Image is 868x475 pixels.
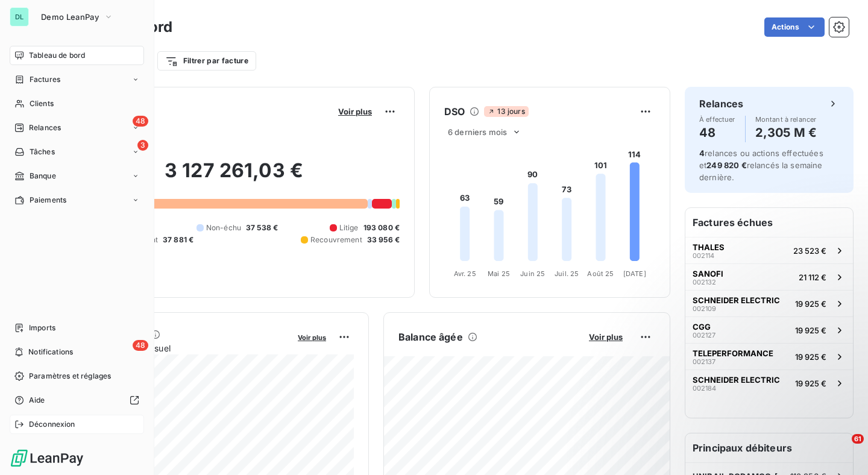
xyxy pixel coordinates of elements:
span: SANOFI [693,269,723,278]
span: 002132 [693,278,716,286]
tspan: Août 25 [587,269,614,278]
span: 6 derniers mois [448,127,507,137]
tspan: [DATE] [623,269,646,278]
span: TELEPERFORMANCE [693,348,773,358]
h4: 48 [699,123,735,142]
span: Tableau de bord [29,50,85,61]
span: Paramètres et réglages [29,371,111,382]
span: 3 [137,140,148,151]
span: Non-échu [206,222,241,233]
span: Clients [30,98,54,109]
span: Litige [339,222,359,233]
span: 19 925 € [795,352,826,362]
span: 48 [133,116,148,127]
button: SCHNEIDER ELECTRIC00210919 925 € [685,290,853,316]
span: 002114 [693,252,714,259]
span: Chiffre d'affaires mensuel [68,342,289,354]
span: Notifications [28,347,73,357]
span: 23 523 € [793,246,826,256]
span: Banque [30,171,56,181]
button: Actions [764,17,825,37]
span: 13 jours [484,106,528,117]
h6: DSO [444,104,465,119]
span: Voir plus [589,332,623,342]
button: THALES00211423 523 € [685,237,853,263]
button: TELEPERFORMANCE00213719 925 € [685,343,853,370]
button: SANOFI00213221 112 € [685,263,853,290]
span: 33 956 € [367,234,400,245]
div: DL [10,7,29,27]
h6: Factures échues [685,208,853,237]
h4: 2,305 M € [755,123,817,142]
span: Voir plus [298,333,326,342]
span: Tâches [30,146,55,157]
span: 002109 [693,305,716,312]
span: 48 [133,340,148,351]
span: 19 925 € [795,326,826,335]
span: Paiements [30,195,66,206]
h6: Principaux débiteurs [685,433,853,462]
h6: Relances [699,96,743,111]
span: 193 080 € [363,222,400,233]
span: Factures [30,74,60,85]
button: CGG00212719 925 € [685,316,853,343]
span: Aide [29,395,45,406]
span: 002127 [693,332,715,339]
button: Voir plus [585,332,626,342]
span: 37 881 € [163,234,193,245]
tspan: Juin 25 [520,269,545,278]
span: 4 [699,148,705,158]
span: Imports [29,322,55,333]
span: THALES [693,242,725,252]
iframe: Intercom live chat [827,434,856,463]
span: 19 925 € [795,299,826,309]
span: Recouvrement [310,234,362,245]
tspan: Mai 25 [488,269,510,278]
h6: Balance âgée [398,330,463,344]
span: 61 [852,434,864,444]
a: Aide [10,391,144,410]
span: relances ou actions effectuées et relancés la semaine dernière. [699,148,823,182]
span: 21 112 € [799,272,826,282]
span: Relances [29,122,61,133]
span: Voir plus [338,107,372,116]
tspan: Juil. 25 [555,269,579,278]
span: Demo LeanPay [41,12,99,22]
span: 37 538 € [246,222,278,233]
button: Voir plus [294,332,330,342]
tspan: Avr. 25 [454,269,476,278]
span: À effectuer [699,116,735,123]
img: Logo LeanPay [10,448,84,468]
span: Montant à relancer [755,116,817,123]
span: Déconnexion [29,419,75,430]
span: CGG [693,322,711,332]
span: 249 820 € [706,160,746,170]
span: SCHNEIDER ELECTRIC [693,295,780,305]
iframe: Intercom notifications message [627,358,868,442]
button: Filtrer par facture [157,51,256,71]
h2: 3 127 261,03 € [68,159,400,195]
button: Voir plus [335,106,376,117]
